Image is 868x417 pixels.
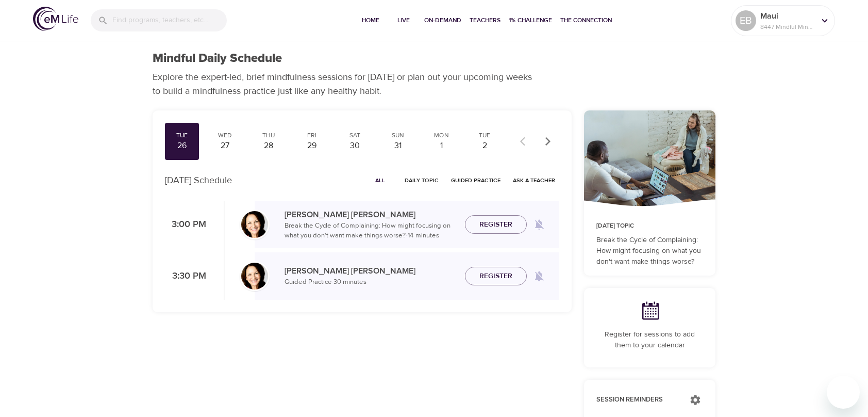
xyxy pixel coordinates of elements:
[391,15,416,26] span: Live
[527,212,552,237] span: Remind me when a class goes live every Tuesday at 3:00 PM
[509,172,559,188] button: Ask a Teacher
[165,218,206,232] p: 3:00 PM
[479,270,512,283] span: Register
[736,10,756,31] div: EB
[447,172,505,188] button: Guided Practice
[428,140,454,152] div: 1
[299,131,325,140] div: Fri
[385,140,411,152] div: 31
[596,395,679,405] p: Session Reminders
[363,172,396,188] button: All
[368,175,392,185] span: All
[465,215,527,234] button: Register
[428,131,454,140] div: Mon
[560,15,612,26] span: The Connection
[256,140,281,152] div: 28
[400,172,443,188] button: Daily Topic
[451,175,500,185] span: Guided Practice
[299,140,325,152] div: 29
[169,131,195,140] div: Tue
[509,15,552,26] span: 1% Challenge
[760,22,815,31] p: 8447 Mindful Minutes
[385,131,411,140] div: Sun
[241,263,268,290] img: Laurie_Weisman-min.jpg
[153,51,282,66] h1: Mindful Daily Schedule
[513,175,555,185] span: Ask a Teacher
[358,15,383,26] span: Home
[472,140,497,152] div: 2
[527,264,552,288] span: Remind me when a class goes live every Tuesday at 3:30 PM
[470,15,500,26] span: Teachers
[212,131,238,140] div: Wed
[472,131,497,140] div: Tue
[827,376,860,409] iframe: Button to launch messaging window
[153,70,539,98] p: Explore the expert-led, brief mindfulness sessions for [DATE] or plan out your upcoming weeks to ...
[596,235,703,267] p: Break the Cycle of Complaining: How might focusing on what you don't want make things worse?
[165,269,206,283] p: 3:30 PM
[342,140,368,152] div: 30
[596,329,703,351] p: Register for sessions to add them to your calendar
[285,221,457,241] p: Break the Cycle of Complaining: How might focusing on what you don't want make things worse? · 14...
[241,211,268,238] img: Laurie_Weisman-min.jpg
[165,173,232,187] p: [DATE] Schedule
[405,175,439,185] span: Daily Topic
[596,221,703,231] p: [DATE] Topic
[285,265,457,277] p: [PERSON_NAME] [PERSON_NAME]
[424,15,461,26] span: On-Demand
[112,9,227,31] input: Find programs, teachers, etc...
[256,131,281,140] div: Thu
[479,218,512,231] span: Register
[33,7,78,31] img: logo
[760,10,815,22] p: Maui
[465,267,527,286] button: Register
[285,277,457,287] p: Guided Practice · 30 minutes
[342,131,368,140] div: Sat
[285,208,457,221] p: [PERSON_NAME] [PERSON_NAME]
[169,140,195,152] div: 26
[212,140,238,152] div: 27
